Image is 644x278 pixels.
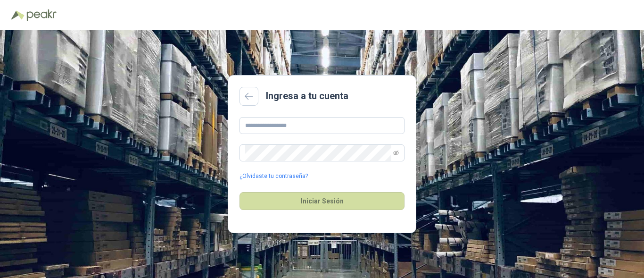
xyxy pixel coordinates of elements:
h2: Ingresa a tu cuenta [266,89,348,103]
img: Peakr [26,9,57,21]
img: Logo [11,10,25,20]
button: Iniciar Sesión [239,192,405,210]
span: eye-invisible [393,150,399,156]
a: ¿Olvidaste tu contraseña? [239,172,308,181]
